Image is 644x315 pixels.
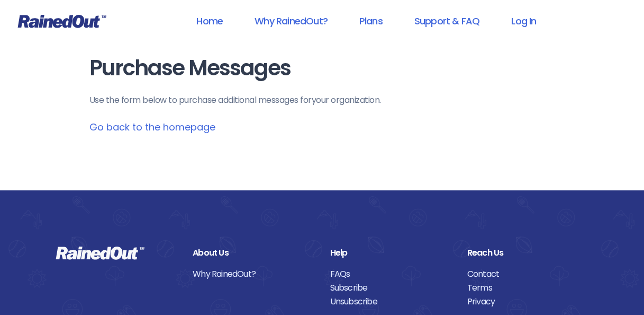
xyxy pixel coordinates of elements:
p: Use the form below to purchase additional messages for your organization . [89,94,555,107]
div: About Us [193,246,314,260]
h1: Purchase Messages [89,56,555,80]
a: Why RainedOut? [193,267,314,281]
a: Plans [346,9,396,33]
a: Contact [467,267,588,281]
a: Support & FAQ [401,9,493,33]
a: Subscribe [330,281,451,295]
div: Reach Us [467,246,588,260]
a: Log In [497,9,550,33]
a: Home [183,9,237,33]
a: Unsubscribe [330,295,451,309]
div: Help [330,246,451,260]
a: Why RainedOut? [241,9,341,33]
a: FAQs [330,267,451,281]
a: Privacy [467,295,588,309]
a: Terms [467,281,588,295]
a: Go back to the homepage [89,120,215,134]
